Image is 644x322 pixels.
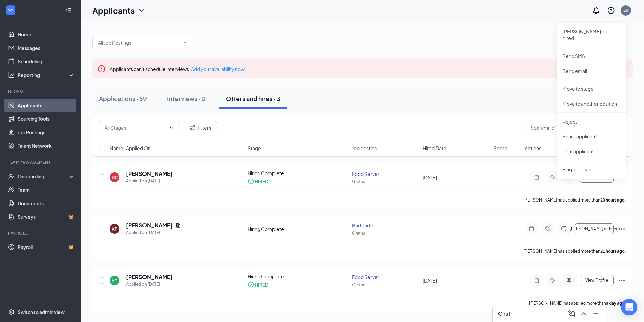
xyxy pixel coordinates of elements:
h1: Applicants [92,5,135,16]
span: [DATE] [423,174,437,180]
div: Gretna [352,282,419,288]
div: Open Intercom Messenger [621,299,637,315]
a: Team [18,183,75,196]
svg: ComposeMessage [568,310,576,318]
svg: ChevronDown [182,40,188,45]
h3: Chat [498,310,510,317]
svg: ChevronUp [580,310,588,318]
div: Offers and hires · 3 [226,94,280,103]
span: Applicants can't schedule interviews. [110,66,245,72]
button: Minimize [590,308,601,319]
h5: [PERSON_NAME] [126,170,173,178]
span: Job posting [352,145,377,152]
svg: Notifications [592,6,600,15]
input: Search in offers and hires [525,121,626,134]
svg: WorkstreamLogo [7,7,14,14]
div: BC [112,175,118,180]
svg: CheckmarkCircle [248,281,254,288]
button: ComposeMessage [566,308,577,319]
svg: Analysis [8,72,15,78]
div: Hiring Complete [248,170,348,177]
a: Messages [18,41,75,55]
div: Reporting [18,72,75,78]
svg: Settings [8,308,15,315]
svg: ChevronDown [137,6,146,15]
a: Home [18,28,75,41]
div: Switch to admin view [18,308,65,315]
a: Applicants [18,99,75,112]
svg: Ellipses [618,225,626,233]
div: Food Server [352,170,419,177]
div: Onboarding [18,173,69,180]
p: [PERSON_NAME] has applied more than . [529,300,626,306]
svg: ActiveChat [565,278,573,283]
div: Bartender [352,222,419,229]
a: Scheduling [18,55,75,68]
div: KP [112,226,117,232]
a: Talent Network [18,139,75,153]
button: Filter Filters [183,121,217,134]
b: 21 hours ago [600,249,625,254]
svg: Note [527,226,536,232]
button: [PERSON_NAME] as hired [575,223,614,234]
p: [PERSON_NAME] has applied more than . [523,197,626,203]
a: Job Postings [18,126,75,139]
span: [DATE] [423,277,437,284]
button: ChevronUp [578,308,589,319]
div: Hiring [8,88,74,94]
div: Hiring Complete [248,273,348,280]
button: View Profile [580,275,614,286]
div: Interviews · 0 [167,94,206,103]
div: Payroll [8,230,74,236]
a: Documents [18,196,75,210]
span: View Profile [585,278,608,283]
span: Name · Applied On [110,145,151,152]
svg: Tag [544,226,552,232]
b: 20 hours ago [600,197,625,203]
span: [PERSON_NAME] as hired [570,226,619,231]
span: Actions [525,145,541,152]
p: [PERSON_NAME] has applied more than . [523,248,626,254]
svg: CheckmarkCircle [248,178,254,185]
a: PayrollCrown [18,240,75,254]
span: Stage [248,145,261,152]
svg: Minimize [592,310,600,318]
div: Gretna [352,179,419,184]
h5: [PERSON_NAME] [126,273,173,281]
svg: ActiveChat [560,226,568,232]
b: a day ago [606,301,625,306]
svg: Document [175,223,181,228]
div: HIRED [255,281,268,288]
svg: Note [533,175,541,180]
div: HIRED [255,178,268,185]
svg: Collapse [65,7,72,14]
div: KY [112,278,117,284]
div: Gretna [352,230,419,236]
svg: Note [533,278,541,283]
svg: Tag [549,278,557,283]
span: Hired Date [423,145,446,152]
a: Sourcing Tools [18,112,75,126]
input: All Stages [105,124,166,131]
div: ER [623,7,629,13]
svg: Ellipses [618,276,626,285]
div: Food Server [352,274,419,280]
div: Applied on [DATE] [126,178,173,184]
div: Team Management [8,159,74,165]
span: Flag applicant [562,166,620,173]
a: SurveysCrown [18,210,75,223]
h5: [PERSON_NAME] [126,222,173,229]
span: Score [494,145,507,152]
svg: Filter [188,124,196,132]
svg: Error [98,65,106,73]
input: All Job Postings [98,39,180,46]
div: Applied on [DATE] [126,229,181,236]
div: Applications · 59 [99,94,147,103]
svg: UserCheck [8,173,15,180]
svg: QuestionInfo [607,6,615,15]
a: Add your availability now [191,66,245,72]
svg: ChevronDown [169,125,174,130]
svg: Tag [549,175,557,180]
div: Hiring Complete [248,225,348,232]
div: Applied on [DATE] [126,281,173,288]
